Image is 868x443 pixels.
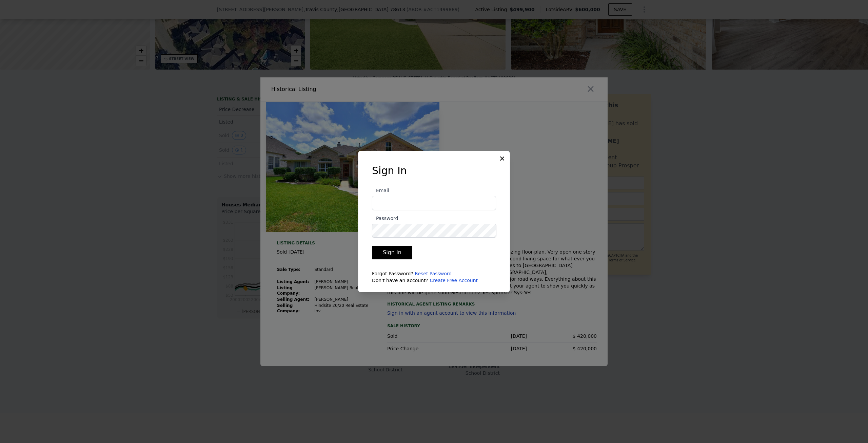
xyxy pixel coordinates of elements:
input: Email [372,196,496,210]
h3: Sign In [372,165,496,177]
button: Sign In [372,246,412,259]
a: Reset Password [415,271,452,276]
a: Create Free Account [430,278,478,283]
input: Password [372,224,496,238]
span: Password [372,216,398,221]
div: Forgot Password? Don't have an account? [372,270,496,284]
span: Email [372,188,389,193]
